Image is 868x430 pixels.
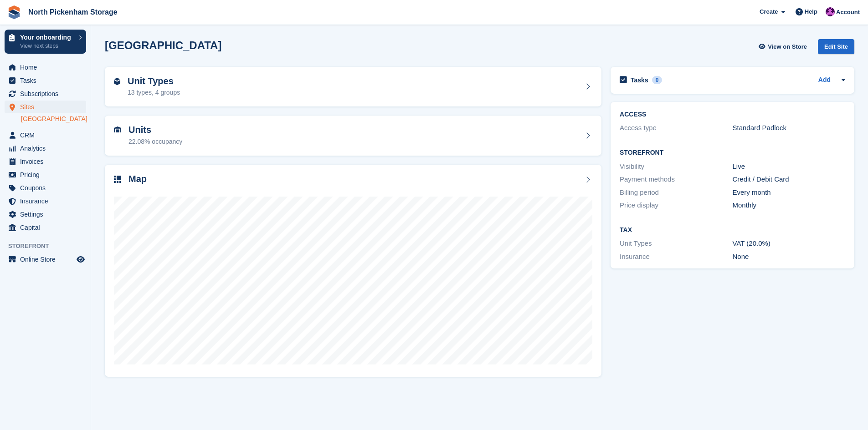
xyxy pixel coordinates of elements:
div: 13 types, 4 groups [128,88,180,97]
div: None [733,252,845,262]
a: menu [5,61,86,74]
div: Monthly [733,200,845,211]
div: Payment methods [620,174,732,185]
div: Credit / Debit Card [733,174,845,185]
div: Price display [620,200,732,211]
a: Your onboarding View next steps [5,30,86,54]
span: Sites [20,101,75,113]
a: menu [5,195,86,207]
div: Access type [620,123,732,133]
a: North Pickenham Storage [25,5,121,20]
h2: [GEOGRAPHIC_DATA] [105,39,221,51]
span: Home [20,61,75,74]
p: Your onboarding [20,34,74,40]
h2: ACCESS [620,111,845,118]
a: [GEOGRAPHIC_DATA] [21,115,86,123]
a: Add [818,75,831,86]
span: Pricing [20,168,75,181]
a: menu [5,87,86,100]
span: Coupons [20,182,75,194]
h2: Map [128,174,147,184]
h2: Storefront [620,149,845,157]
a: View on Store [757,39,811,54]
div: Edit Site [818,39,854,54]
a: menu [5,253,86,266]
span: Invoices [20,155,75,168]
a: Preview store [75,254,86,265]
div: 0 [652,76,663,84]
div: Insurance [620,252,732,262]
a: Edit Site [818,39,854,58]
img: unit-type-icn-2b2737a686de81e16bb02015468b77c625bbabd49415b5ef34ead5e3b44a266d.svg [114,78,120,85]
img: unit-icn-7be61d7bf1b0ce9d3e12c5938cc71ed9869f7b940bace4675aadf7bd6d80202e.svg [114,126,121,133]
span: CRM [20,129,75,142]
a: menu [5,208,86,221]
div: Unit Types [620,238,732,249]
span: Insurance [20,195,75,207]
div: Every month [733,187,845,198]
div: Standard Padlock [733,123,845,133]
img: stora-icon-8386f47178a22dfd0bd8f6a31ec36ba5ce8667c1dd55bd0f319d3a0aa187defe.svg [7,5,21,19]
span: Settings [20,208,75,221]
a: menu [5,155,86,168]
span: Subscriptions [20,87,75,100]
p: View next steps [20,42,74,50]
div: Billing period [620,187,732,198]
a: menu [5,221,86,234]
img: James Gulliver [826,7,835,16]
div: 22.08% occupancy [128,137,182,147]
span: Analytics [20,142,75,155]
a: menu [5,182,86,194]
h2: Unit Types [128,76,180,86]
a: menu [5,74,86,87]
span: Help [805,7,817,16]
a: menu [5,168,86,181]
span: Tasks [20,74,75,87]
span: Storefront [8,242,91,251]
span: Online Store [20,253,75,266]
a: Unit Types 13 types, 4 groups [105,67,601,107]
h2: Tasks [631,76,648,84]
a: menu [5,101,86,113]
a: Units 22.08% occupancy [105,116,601,156]
div: Live [733,162,845,172]
h2: Tax [620,227,845,234]
div: VAT (20.0%) [733,238,845,249]
a: menu [5,129,86,142]
span: Capital [20,221,75,234]
span: Account [836,8,860,17]
a: Map [105,165,601,377]
h2: Units [128,125,182,135]
span: View on Store [768,42,807,51]
a: menu [5,142,86,155]
img: map-icn-33ee37083ee616e46c38cad1a60f524a97daa1e2b2c8c0bc3eb3415660979fc1.svg [114,176,121,183]
span: Create [760,7,778,16]
div: Visibility [620,162,732,172]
